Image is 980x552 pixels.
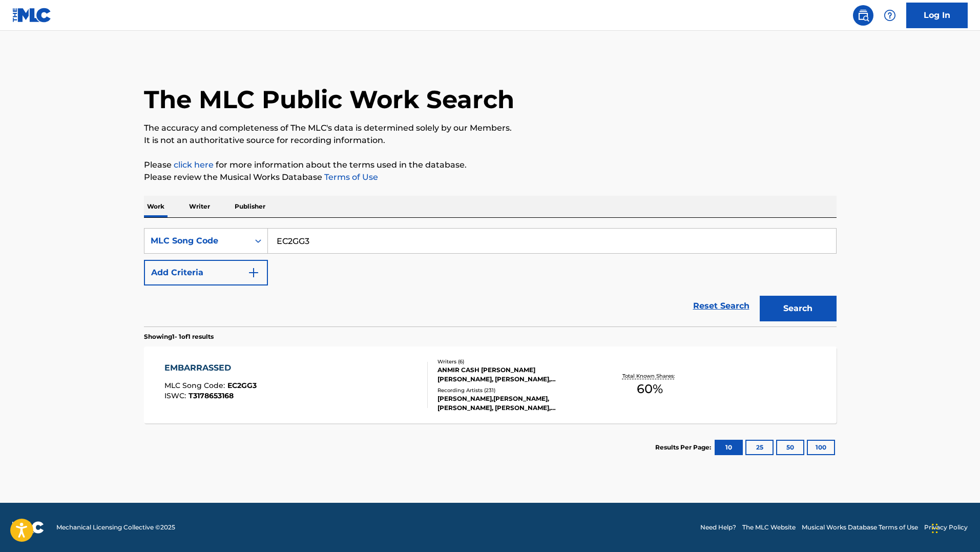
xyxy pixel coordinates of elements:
button: 50 [776,440,804,455]
a: click here [174,160,214,170]
p: Results Per Page: [655,443,714,452]
p: Showing 1 - 1 of 1 results [144,332,214,341]
span: Mechanical Licensing Collective © 2025 [56,523,175,532]
img: logo [12,521,44,534]
img: help [884,9,896,22]
div: Help [880,5,900,26]
img: 9d2ae6d4665cec9f34b9.svg [247,267,260,279]
p: Please review the Musical Works Database [144,171,837,183]
button: 25 [745,440,774,455]
p: Please for more information about the terms used in the database. [144,159,837,171]
span: MLC Song Code : [164,381,227,390]
div: Writers ( 6 ) [437,358,592,365]
a: Privacy Policy [924,523,968,532]
button: Add Criteria [144,260,268,285]
span: 60 % [637,380,663,398]
div: Drag [932,513,938,544]
p: Publisher [232,196,268,217]
a: Reset Search [688,295,755,317]
div: MLC Song Code [151,235,243,247]
iframe: Chat Widget [929,503,980,552]
div: Recording Artists ( 231 ) [437,386,592,394]
span: ISWC : [164,391,189,400]
span: T3178653168 [189,391,234,400]
a: Log In [906,3,968,28]
a: Need Help? [700,523,736,532]
p: Writer [186,196,213,217]
div: EMBARRASSED [164,362,257,374]
button: Search [760,296,837,321]
img: search [857,9,869,22]
div: [PERSON_NAME],[PERSON_NAME], [PERSON_NAME], [PERSON_NAME], [PERSON_NAME],[PERSON_NAME], [PERSON_N... [437,394,592,413]
p: It is not an authoritative source for recording information. [144,134,837,147]
button: 100 [807,440,835,455]
div: ANMIR CASH [PERSON_NAME] [PERSON_NAME], [PERSON_NAME], [PERSON_NAME], [PERSON_NAME], [PERSON_NAME... [437,365,592,384]
p: The accuracy and completeness of The MLC's data is determined solely by our Members. [144,122,837,134]
form: Search Form [144,228,837,326]
button: 10 [715,440,743,455]
a: The MLC Website [742,523,796,532]
a: Terms of Use [322,172,378,182]
span: EC2GG3 [227,381,257,390]
h1: The MLC Public Work Search [144,84,514,115]
a: EMBARRASSEDMLC Song Code:EC2GG3ISWC:T3178653168Writers (6)ANMIR CASH [PERSON_NAME] [PERSON_NAME],... [144,346,837,423]
img: MLC Logo [12,8,52,23]
p: Work [144,196,168,217]
a: Musical Works Database Terms of Use [802,523,918,532]
p: Total Known Shares: [622,372,677,380]
a: Public Search [853,5,873,26]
